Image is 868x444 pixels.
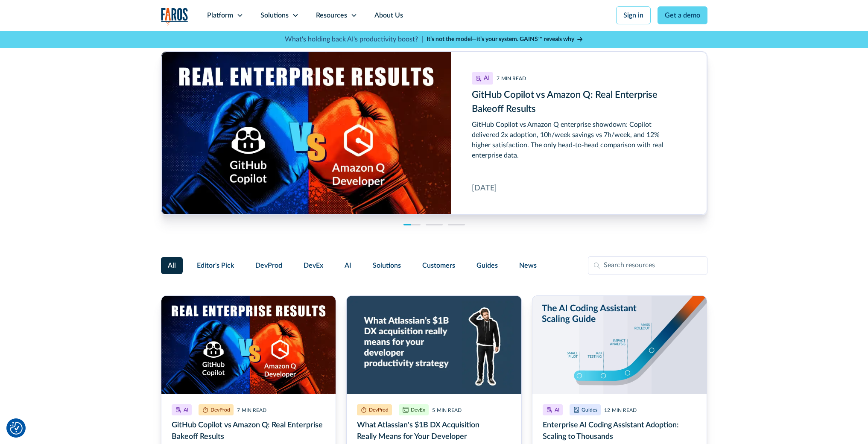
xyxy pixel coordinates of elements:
a: It’s not the model—it’s your system. GAINS™ reveals why [427,35,584,44]
div: Resources [316,10,347,20]
span: DevEx [304,260,323,271]
img: Logo of the analytics and reporting company Faros. [161,8,188,25]
img: Developer scratching his head on a blue background [347,296,521,394]
span: Guides [476,260,498,271]
span: Editor's Pick [197,260,234,271]
div: Solutions [260,10,289,20]
span: Solutions [373,260,401,271]
strong: It’s not the model—it’s your system. GAINS™ reveals why [427,36,574,42]
button: Cookie Settings [10,422,23,435]
a: Sign in [616,6,651,24]
span: Customers [422,260,455,271]
span: News [519,260,537,271]
form: Filter Form [161,256,707,275]
a: GitHub Copilot vs Amazon Q: Real Enterprise Bakeoff Results [161,52,707,215]
a: Get a demo [658,6,707,24]
div: Platform [207,10,233,20]
p: What's holding back AI's productivity boost? | [285,34,423,44]
span: AI [345,260,351,271]
img: Illustration of hockey stick-like scaling from pilot to mass rollout [532,296,707,394]
img: Illustration of a boxing match of GitHub Copilot vs. Amazon Q. with real enterprise results. [161,296,336,394]
a: home [161,8,188,25]
img: Revisit consent button [10,422,23,435]
span: DevProd [255,260,282,271]
input: Search resources [588,256,707,275]
span: All [168,260,176,271]
div: cms-link [161,52,707,215]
